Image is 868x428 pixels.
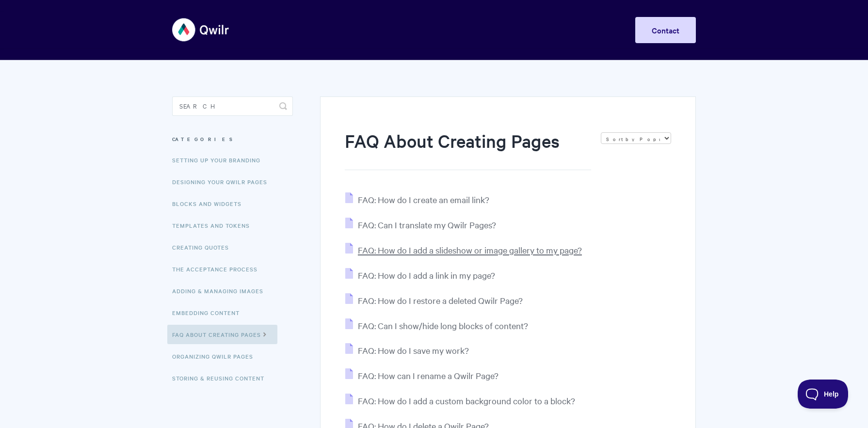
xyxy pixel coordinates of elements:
[172,172,274,191] a: Designing Your Qwilr Pages
[172,150,268,170] a: Setting up your Branding
[172,194,249,213] a: Blocks and Widgets
[345,128,591,170] h1: FAQ About Creating Pages
[345,194,489,205] a: FAQ: How do I create an email link?
[345,244,582,255] a: FAQ: How do I add a slideshow or image gallery to my page?
[345,269,495,281] a: FAQ: How do I add a link in my page?
[167,325,277,344] a: FAQ About Creating Pages
[345,320,528,331] a: FAQ: Can I show/hide long blocks of content?
[345,219,496,230] a: FAQ: Can I translate my Qwilr Pages?
[172,259,265,279] a: The Acceptance Process
[172,216,257,235] a: Templates and Tokens
[172,281,271,301] a: Adding & Managing Images
[172,368,272,388] a: Storing & Reusing Content
[172,96,293,116] input: Search
[635,17,696,43] a: Contact
[358,320,528,331] span: FAQ: Can I show/hide long blocks of content?
[358,194,489,205] span: FAQ: How do I create an email link?
[345,395,575,406] a: FAQ: How do I add a custom background color to a block?
[358,244,582,255] span: FAQ: How do I add a slideshow or image gallery to my page?
[358,370,498,381] span: FAQ: How can I rename a Qwilr Page?
[172,238,236,257] a: Creating Quotes
[358,219,496,230] span: FAQ: Can I translate my Qwilr Pages?
[601,132,671,144] select: Page reloads on selection
[358,295,523,306] span: FAQ: How do I restore a deleted Qwilr Page?
[172,347,260,366] a: Organizing Qwilr Pages
[172,12,230,48] img: Qwilr Help Center
[345,345,469,356] a: FAQ: How do I save my work?
[358,345,469,356] span: FAQ: How do I save my work?
[358,269,495,281] span: FAQ: How do I add a link in my page?
[345,370,498,381] a: FAQ: How can I rename a Qwilr Page?
[358,395,575,406] span: FAQ: How do I add a custom background color to a block?
[345,295,523,306] a: FAQ: How do I restore a deleted Qwilr Page?
[172,303,247,322] a: Embedding Content
[172,130,293,148] h3: Categories
[798,380,849,409] iframe: Toggle Customer Support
